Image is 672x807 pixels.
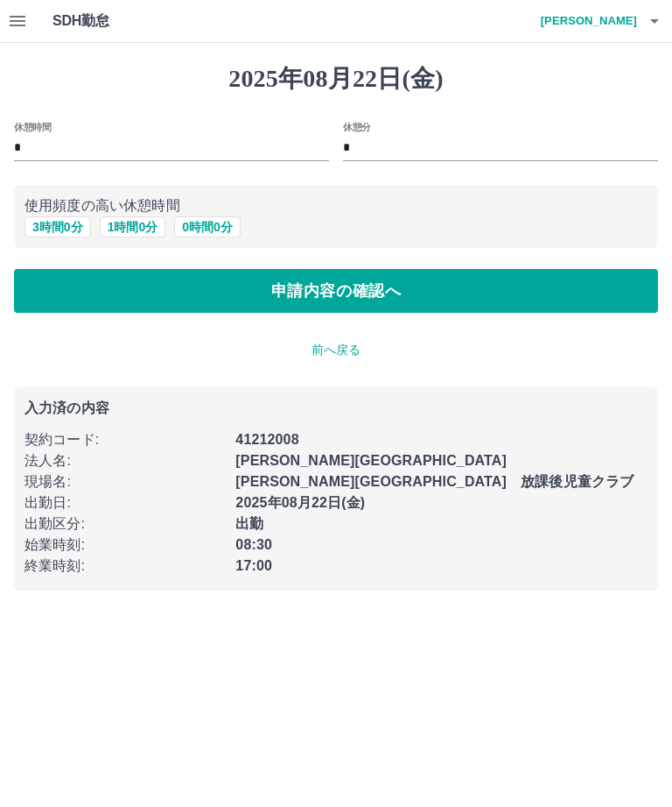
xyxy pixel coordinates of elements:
[24,429,225,450] p: 契約コード :
[14,120,51,133] label: 休憩時間
[235,537,272,552] b: 08:30
[235,432,298,447] b: 41212008
[24,534,225,556] p: 始業時刻 :
[24,216,91,237] button: 3時間0分
[235,453,507,468] b: [PERSON_NAME][GEOGRAPHIC_DATA]
[100,216,166,237] button: 1時間0分
[174,216,241,237] button: 0時間0分
[235,516,263,531] b: 出勤
[14,341,658,359] p: 前へ戻る
[14,64,658,94] h1: 2025年08月22日(金)
[24,450,225,471] p: 法人名 :
[14,269,658,313] button: 申請内容の確認へ
[24,471,225,492] p: 現場名 :
[343,120,371,133] label: 休憩分
[24,492,225,513] p: 出勤日 :
[24,195,647,216] p: 使用頻度の高い休憩時間
[235,474,633,489] b: [PERSON_NAME][GEOGRAPHIC_DATA] 放課後児童クラブ
[24,401,647,415] p: 入力済の内容
[24,556,225,577] p: 終業時刻 :
[235,495,365,510] b: 2025年08月22日(金)
[24,513,225,534] p: 出勤区分 :
[235,558,272,573] b: 17:00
